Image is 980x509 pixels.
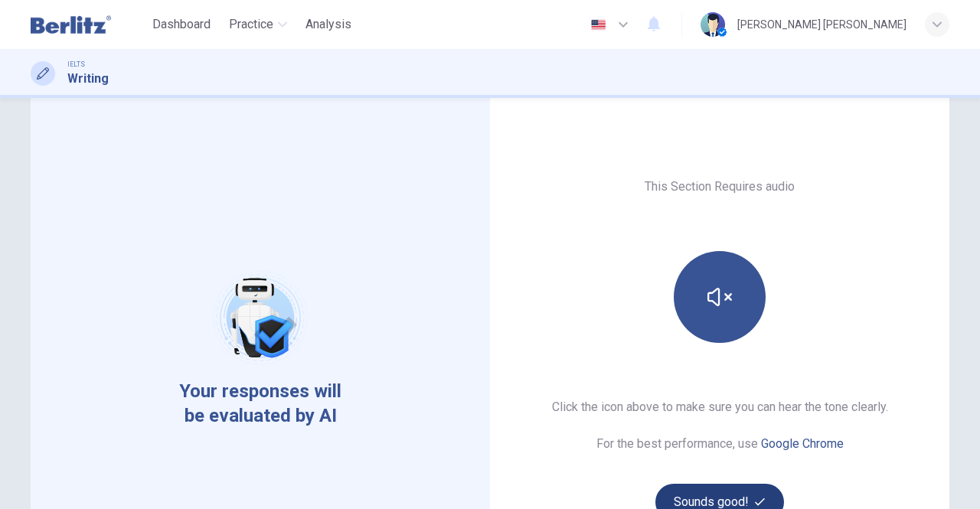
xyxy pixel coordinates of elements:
[67,70,109,88] h1: Writing
[229,15,273,34] span: Practice
[168,379,354,428] span: Your responses will be evaluated by AI
[737,15,906,34] div: [PERSON_NAME] [PERSON_NAME]
[305,15,351,34] span: Analysis
[211,269,309,367] img: robot icon
[67,59,85,70] span: IELTS
[223,11,293,38] button: Practice
[146,11,217,38] button: Dashboard
[761,436,844,451] a: Google Chrome
[31,9,111,40] img: Berlitz Latam logo
[299,11,358,38] button: Analysis
[589,19,608,31] img: en
[31,9,146,40] a: Berlitz Latam logo
[152,15,211,34] span: Dashboard
[596,435,844,453] h6: For the best performance, use
[552,398,888,416] h6: Click the icon above to make sure you can hear the tone clearly.
[645,178,795,196] h6: This Section Requires audio
[701,12,725,37] img: Profile picture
